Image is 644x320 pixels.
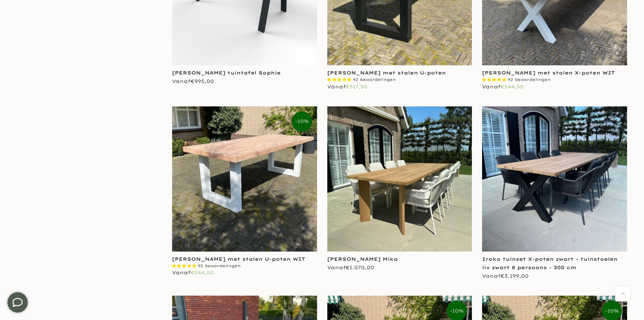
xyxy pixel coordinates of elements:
[191,270,214,276] span: €544,50
[501,84,524,90] span: €544,50
[172,70,281,76] a: [PERSON_NAME] tuintafel Sophie
[501,273,529,279] span: €3.199,00
[482,77,508,82] span: 4.87 stars
[327,264,374,271] span: Vanaf
[198,263,241,268] span: 92 beoordelingen
[172,263,198,268] span: 4.87 stars
[327,84,367,90] span: Vanaf
[172,256,305,262] a: [PERSON_NAME] met stalen U-poten WIT
[172,270,214,276] span: Vanaf
[346,264,374,271] span: €1.070,00
[172,78,214,84] span: Vanaf
[353,77,396,82] span: 92 beoordelingen
[1,285,34,319] iframe: toggle-frame
[327,77,353,82] span: 4.87 stars
[482,84,524,90] span: Vanaf
[482,70,615,76] a: [PERSON_NAME] met stalen X-poten WIT
[327,256,398,262] a: [PERSON_NAME] Mika
[508,77,551,82] span: 92 beoordelingen
[615,286,630,301] a: Terug naar boven
[346,84,367,90] span: €517,50
[482,273,529,279] span: Vanaf
[191,78,214,84] span: €995,00
[292,111,312,132] span: -10%
[482,256,618,271] a: Iroko tuinset X-poten zwart - tuinstoelen liv zwart 8 persoons - 300 cm
[327,70,446,76] a: [PERSON_NAME] met stalen U-poten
